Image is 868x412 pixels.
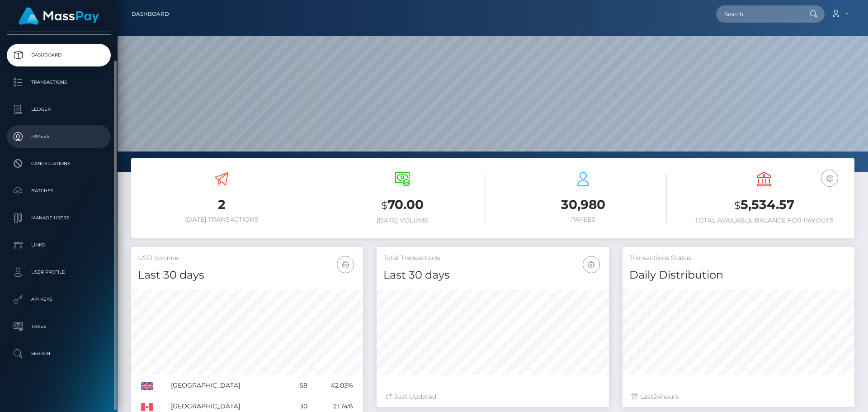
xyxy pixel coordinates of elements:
[383,267,602,283] h4: Last 30 days
[7,207,111,229] a: Manage Users
[629,267,848,283] h4: Daily Distribution
[132,5,169,24] a: Dashboard
[7,125,111,148] a: Payees
[138,254,356,263] h5: USD Volume
[381,199,387,212] small: $
[680,196,848,214] h3: 5,534.57
[10,184,107,198] p: Batches
[10,103,107,116] p: Ledger
[7,71,111,94] a: Transactions
[10,157,107,170] p: Cancellations
[680,217,848,224] h6: Total Available Balance for Payouts
[500,216,667,223] h6: Payees
[319,196,486,214] h3: 70.00
[19,7,99,25] img: MassPay Logo
[7,315,111,338] a: Taxes
[7,98,111,121] a: Ledger
[7,261,111,284] a: User Profile
[10,76,107,89] p: Transactions
[653,393,661,401] span: 24
[319,217,486,224] h6: [DATE] Volume
[7,234,111,256] a: Links
[10,347,107,360] p: Search
[10,265,107,279] p: User Profile
[138,267,356,283] h4: Last 30 days
[10,293,107,306] p: API Keys
[311,375,356,396] td: 42.03%
[500,196,667,213] h3: 30,980
[7,180,111,202] a: Batches
[632,392,845,402] div: Last hours
[7,342,111,365] a: Search
[141,403,153,411] img: CA.png
[141,382,153,390] img: GB.png
[383,254,602,263] h5: Total Transactions
[7,152,111,175] a: Cancellations
[7,44,111,66] a: Dashboard
[386,392,599,402] div: Just Updated
[168,375,288,396] td: [GEOGRAPHIC_DATA]
[288,375,311,396] td: 58
[10,238,107,252] p: Links
[10,130,107,143] p: Payees
[138,196,305,213] h3: 2
[629,254,848,263] h5: Transactions Status
[716,5,801,23] input: Search...
[734,199,741,212] small: $
[10,320,107,333] p: Taxes
[10,211,107,225] p: Manage Users
[138,216,305,223] h6: [DATE] Transactions
[10,48,107,62] p: Dashboard
[7,288,111,311] a: API Keys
